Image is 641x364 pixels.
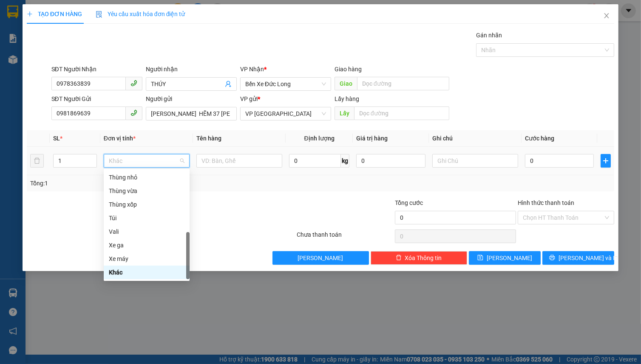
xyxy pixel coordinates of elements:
[30,154,44,168] button: delete
[542,251,614,265] button: printer[PERSON_NAME] và In
[104,252,190,266] div: Xe máy
[225,81,232,87] span: user-add
[601,154,611,168] button: plus
[245,78,326,90] span: Bến Xe Đức Long
[109,213,184,223] div: Túi
[405,253,442,263] span: Xóa Thông tin
[357,77,449,90] input: Dọc đường
[477,255,483,261] span: save
[518,199,574,206] label: Hình thức thanh toán
[30,179,248,188] div: Tổng: 1
[109,200,184,209] div: Thùng xốp
[99,7,168,28] div: BX Phía Bắc BMT
[356,135,388,142] span: Giá trị hàng
[396,255,402,261] span: delete
[99,28,168,38] div: [PERSON_NAME]
[51,64,142,74] div: SĐT Người Nhận
[601,157,610,164] span: plus
[341,154,349,168] span: kg
[109,186,184,196] div: Thùng vừa
[354,106,449,120] input: Dọc đường
[96,11,185,17] span: Yêu cầu xuất hóa đơn điện tử
[104,198,190,211] div: Thùng xốp
[335,95,359,102] span: Lấy hàng
[109,227,184,236] div: Vali
[304,135,335,142] span: Định lượng
[476,32,502,39] label: Gán nhãn
[240,66,264,73] span: VP Nhận
[469,251,541,265] button: save[PERSON_NAME]
[296,230,394,245] div: Chưa thanh toán
[51,94,142,104] div: SĐT Người Gửi
[196,154,282,168] input: VD: Bàn, Ghế
[549,255,555,261] span: printer
[27,11,33,17] span: plus
[525,135,554,142] span: Cước hàng
[104,225,190,238] div: Vali
[559,253,618,263] span: [PERSON_NAME] và In
[104,171,190,184] div: Thùng nhỏ
[99,38,168,50] div: 0702220338
[7,7,94,28] div: VP [GEOGRAPHIC_DATA]
[371,251,467,265] button: deleteXóa Thông tin
[7,58,94,70] div: 0973292297
[335,77,357,90] span: Giao
[104,238,190,252] div: Xe ga
[335,106,354,120] span: Lấy
[27,11,82,17] span: TẠO ĐƠN HÀNG
[298,253,343,263] span: [PERSON_NAME]
[104,184,190,198] div: Thùng vừa
[356,154,425,168] input: 0
[109,254,184,263] div: Xe máy
[603,12,610,19] span: close
[109,268,184,277] div: Khác
[104,135,136,142] span: Đơn vị tính
[335,66,362,73] span: Giao hàng
[7,8,20,17] span: Gửi:
[432,154,518,168] input: Ghi Chú
[595,4,618,28] button: Close
[130,109,137,116] span: phone
[146,94,237,104] div: Người gửi
[429,130,522,147] th: Ghi chú
[272,251,369,265] button: [PERSON_NAME]
[53,135,60,142] span: SL
[146,64,237,74] div: Người nhận
[245,107,326,120] span: VP Đà Lạt
[104,211,190,225] div: Túi
[196,135,221,142] span: Tên hàng
[99,8,120,17] span: Nhận:
[96,11,102,18] img: icon
[130,80,137,87] span: phone
[109,241,184,250] div: Xe ga
[109,154,184,167] span: Khác
[395,199,423,206] span: Tổng cước
[487,253,532,263] span: [PERSON_NAME]
[240,94,331,104] div: VP gửi
[7,28,94,58] div: [GEOGRAPHIC_DATA] (15 TÔ VĨNH DIỆN) MST (5801400626)
[109,173,184,182] div: Thùng nhỏ
[104,266,190,279] div: Khác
